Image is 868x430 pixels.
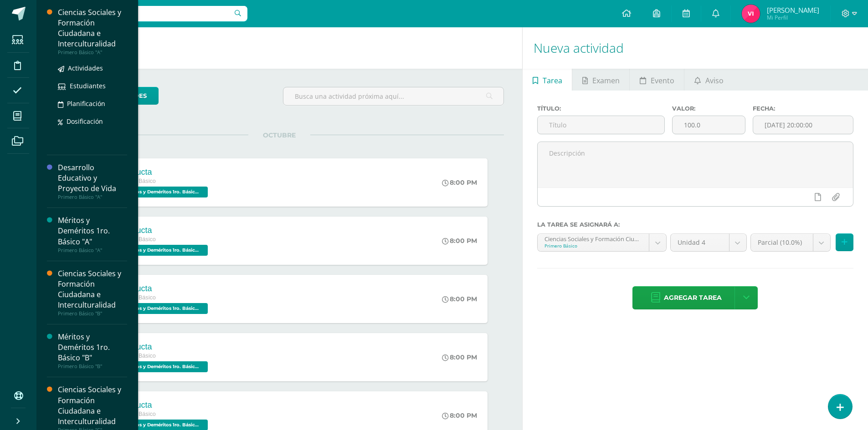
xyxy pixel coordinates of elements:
a: Planificación [58,98,127,109]
span: OCTUBRE [248,131,310,139]
span: Parcial (10.0%) [758,234,806,251]
input: Fecha de entrega [753,116,853,134]
div: Ciencias Sociales y Formación Ciudadana e Interculturalidad [58,7,127,49]
div: 8:00 PM [442,411,477,420]
span: Actividades [68,64,103,72]
input: Título [538,116,664,134]
span: Aviso [705,70,724,91]
span: Méritos y Deméritos 1ro. Básico "D" 'D' [117,361,208,372]
div: Primero Básico "A" [58,247,127,253]
h1: Nueva actividad [534,27,857,69]
div: Méritos y Deméritos 1ro. Básico "A" [58,215,127,247]
input: Puntos máximos [673,116,745,134]
span: [PERSON_NAME] [767,5,819,15]
div: Ciencias Sociales y Formación Ciudadana e Interculturalidad [58,384,127,426]
div: Desarrollo Educativo y Proyecto de Vida [58,162,127,194]
a: Ciencias Sociales y Formación Ciudadana e InterculturalidadPrimero Básico "A" [58,7,127,56]
input: Busca un usuario... [42,6,247,21]
a: Tarea [523,69,572,91]
a: Examen [572,69,629,91]
label: Fecha: [753,105,853,112]
span: Agregar tarea [664,287,722,309]
div: Ciencias Sociales y Formación Ciudadana e Interculturalidad [58,268,127,310]
a: Estudiantes [58,81,127,91]
label: Valor: [672,105,746,112]
a: Méritos y Deméritos 1ro. Básico "A"Primero Básico "A" [58,215,127,253]
h1: Actividades [47,27,511,69]
span: Unidad 4 [678,234,722,251]
div: Primero Básico "A" [58,194,127,200]
div: Primero Básico "A" [58,49,127,56]
div: Primero Básico "B" [58,310,127,317]
div: Méritos y Deméritos 1ro. Básico "B" [58,332,127,363]
a: Aviso [684,69,733,91]
input: Busca una actividad próxima aquí... [283,87,503,105]
span: Planificación [67,99,105,108]
div: Primero Básico [544,243,642,249]
a: Méritos y Deméritos 1ro. Básico "B"Primero Básico "B" [58,332,127,369]
div: Conducta [117,284,210,293]
span: Examen [592,70,620,91]
span: Estudiantes [70,81,106,90]
span: Tarea [543,70,562,91]
div: 8:00 PM [442,353,477,361]
span: Méritos y Deméritos 1ro. Básico "A" 'A' [117,187,208,197]
label: Título: [537,105,665,112]
span: Méritos y Deméritos 1ro. Básico "B" 'B' [117,245,208,256]
span: Méritos y Deméritos 1ro. Básico "C" 'C' [117,303,208,314]
div: Ciencias Sociales y Formación Ciudadana e Interculturalidad 'A' [544,234,642,243]
div: Primero Básico "B" [58,363,127,369]
a: Parcial (10.0%) [751,234,830,251]
div: Conducta [117,400,210,410]
div: 8:00 PM [442,295,477,303]
div: Conducta [117,167,210,177]
div: Conducta [117,226,210,235]
label: La tarea se asignará a: [537,221,853,228]
a: Actividades [58,63,127,73]
a: Ciencias Sociales y Formación Ciudadana e InterculturalidadPrimero Básico "B" [58,268,127,317]
a: Evento [630,69,684,91]
a: Desarrollo Educativo y Proyecto de VidaPrimero Básico "A" [58,162,127,200]
span: Evento [651,70,674,91]
img: 3970a2f8d91ad8cd50ae57891372588b.png [742,5,760,23]
a: Ciencias Sociales y Formación Ciudadana e Interculturalidad 'A'Primero Básico [538,234,667,251]
a: Dosificación [58,116,127,126]
span: Mi Perfil [767,14,819,21]
div: 8:00 PM [442,178,477,187]
div: 8:00 PM [442,237,477,245]
a: Unidad 4 [671,234,746,251]
span: Dosificación [67,117,103,126]
div: Conducta [117,342,210,352]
